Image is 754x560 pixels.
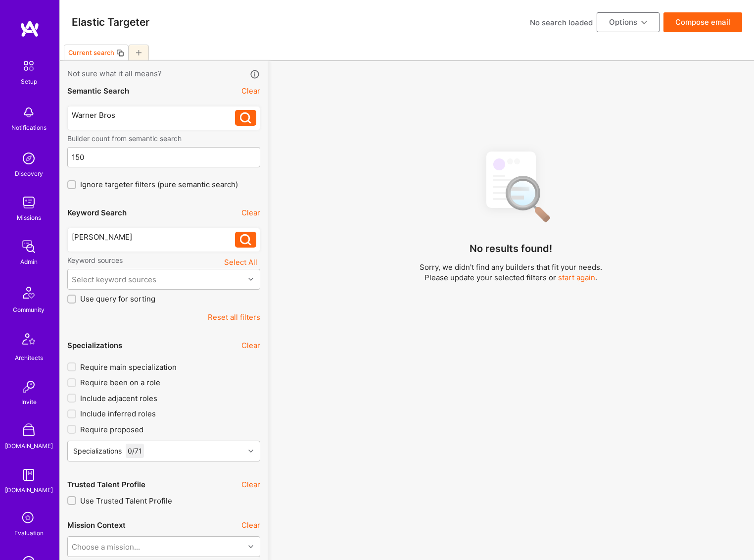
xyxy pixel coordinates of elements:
[241,479,260,490] button: Clear
[208,312,260,322] button: Reset all filters
[530,17,593,28] div: No search loaded
[248,449,253,454] i: icon Chevron
[240,112,251,124] i: icon Search
[240,234,251,246] i: icon Search
[18,55,39,76] img: setup
[248,277,253,282] i: icon Chevron
[80,393,157,404] span: Include adjacent roles
[19,102,39,122] img: bell
[136,50,141,55] i: icon Plus
[13,305,45,315] div: Community
[241,340,260,351] button: Clear
[116,49,124,57] i: icon Copy
[17,281,41,305] img: Community
[19,377,39,397] img: Invite
[126,444,144,458] div: 0 / 71
[72,232,236,242] div: [PERSON_NAME]
[241,86,260,96] button: Clear
[67,479,145,490] div: Trusted Talent Profile
[19,421,39,441] img: A Store
[20,20,40,38] img: logo
[15,168,43,179] div: Discovery
[248,544,253,549] i: icon Chevron
[67,255,123,265] label: Keyword sources
[5,441,53,451] div: [DOMAIN_NAME]
[21,76,37,87] div: Setup
[67,68,162,80] span: Not sure what it all means?
[17,329,41,353] img: Architects
[420,262,602,272] p: Sorry, we didn't find any builders that fit your needs.
[67,520,126,530] div: Mission Context
[11,122,47,133] div: Notifications
[17,212,41,223] div: Missions
[241,207,260,218] button: Clear
[80,294,155,304] span: Use query for sorting
[20,256,38,267] div: Admin
[19,149,39,168] img: discovery
[19,237,39,256] img: admin teamwork
[470,243,552,255] h4: No results found!
[597,12,660,32] button: Options
[5,485,53,495] div: [DOMAIN_NAME]
[72,274,156,285] div: Select keyword sources
[67,86,129,96] div: Semantic Search
[72,541,140,552] div: Choose a mission...
[80,362,177,372] span: Require main specialization
[249,69,261,80] i: icon Info
[14,528,44,538] div: Evaluation
[67,134,260,143] label: Builder count from semantic search
[80,424,143,435] span: Require proposed
[73,446,122,456] div: Specializations
[221,255,260,269] button: Select All
[469,143,553,229] img: No Results
[72,16,149,28] h3: Elastic Targeter
[67,340,122,351] div: Specializations
[641,20,647,26] i: icon ArrowDownBlack
[80,496,172,506] span: Use Trusted Talent Profile
[420,272,602,283] p: Please update your selected filters or .
[80,377,160,388] span: Require been on a role
[19,509,38,528] i: icon SelectionTeam
[558,272,595,283] button: start again
[68,49,114,56] div: Current search
[663,12,742,32] button: Compose email
[19,193,39,212] img: teamwork
[241,520,260,530] button: Clear
[80,179,238,190] span: Ignore targeter filters (pure semantic search)
[80,408,156,419] span: Include inferred roles
[67,207,127,218] div: Keyword Search
[21,397,37,407] div: Invite
[19,465,39,485] img: guide book
[72,110,236,120] div: Warner Bros
[15,353,43,363] div: Architects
